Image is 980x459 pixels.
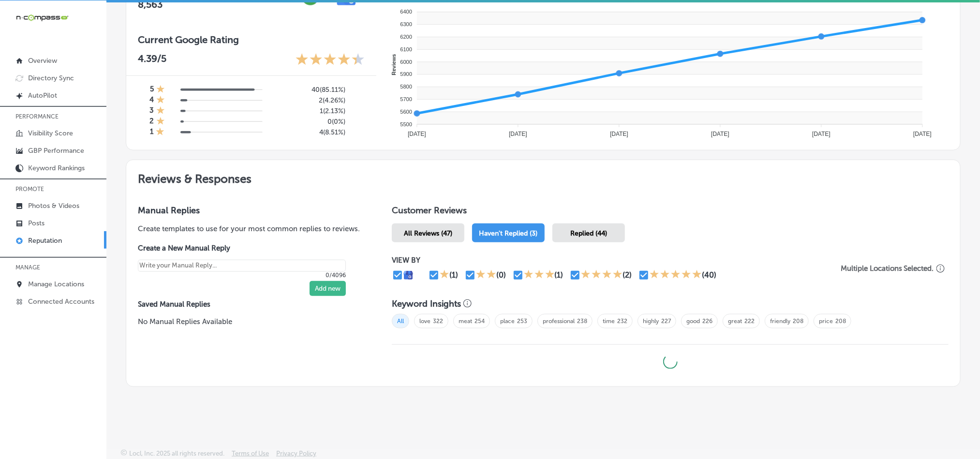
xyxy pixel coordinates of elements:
tspan: [DATE] [913,131,932,137]
h5: 2 ( 4.26% ) [280,96,345,104]
div: 1 Star [156,127,164,138]
h2: Reviews & Responses [126,160,960,193]
h5: 4 ( 8.51% ) [280,128,345,136]
a: 253 [517,318,527,325]
h5: 0 ( 0% ) [280,118,345,126]
a: 222 [744,318,755,325]
a: 226 [702,318,713,325]
p: Connected Accounts [28,297,94,306]
p: 4.39 /5 [138,53,166,68]
div: 1 Star [156,85,165,95]
a: 208 [793,318,803,325]
h5: 1 ( 2.13% ) [280,107,345,115]
div: (1) [449,270,458,280]
a: meat [459,318,472,325]
tspan: 6100 [401,46,412,52]
a: time [603,318,615,325]
tspan: [DATE] [509,131,527,137]
text: Reviews [391,54,397,75]
tspan: 6200 [401,34,412,40]
div: 4 Stars [581,269,623,281]
p: Locl, Inc. 2025 all rights reserved. [129,450,224,457]
a: highly [643,318,659,325]
tspan: [DATE] [711,131,729,137]
a: 238 [577,318,587,325]
div: 4.39 Stars [296,53,365,68]
p: AutoPilot [28,91,57,100]
p: Reputation [28,237,62,245]
tspan: [DATE] [610,131,628,137]
span: All Reviews (47) [404,229,452,237]
a: place [500,318,515,325]
h4: 3 [149,106,154,117]
p: Posts [28,219,45,227]
a: professional [543,318,575,325]
a: 208 [835,318,846,325]
tspan: [DATE] [408,131,426,137]
div: (1) [555,270,564,280]
p: Directory Sync [28,74,74,82]
p: No Manual Replies Available [138,316,361,327]
div: (2) [623,270,632,280]
div: 1 Star [156,106,165,117]
h3: Current Google Rating [138,34,365,45]
h5: 40 ( 85.11% ) [280,86,345,94]
a: 232 [617,318,627,325]
h3: Keyword Insights [392,298,461,309]
p: Create templates to use for your most common replies to reviews. [138,223,361,234]
a: 254 [475,318,485,325]
div: (0) [496,270,506,280]
h4: 1 [150,127,153,138]
div: (40) [702,270,716,280]
img: 660ab0bf-5cc7-4cb8-ba1c-48b5ae0f18e60NCTV_CLogo_TV_Black_-500x88.png [15,13,69,22]
tspan: 5700 [401,96,412,102]
h4: 5 [150,85,154,95]
label: Saved Manual Replies [138,300,361,309]
a: great [728,318,742,325]
p: Manage Locations [28,280,84,288]
a: price [819,318,833,325]
a: love [419,318,431,325]
tspan: 5800 [401,84,412,89]
div: 1 Star [156,117,165,127]
span: Replied (44) [570,229,607,237]
p: Overview [28,57,57,65]
a: 322 [433,318,443,325]
div: 5 Stars [650,269,702,281]
a: good [686,318,700,325]
p: VIEW BY [392,256,837,265]
tspan: 5500 [401,121,412,127]
tspan: 6400 [401,9,412,15]
textarea: Create your Quick Reply [138,260,346,272]
div: 1 Star [440,269,449,281]
p: Photos & Videos [28,202,79,210]
div: 2 Stars [476,269,496,281]
h4: 4 [149,95,154,106]
p: Visibility Score [28,129,73,137]
div: 3 Stars [524,269,555,281]
tspan: [DATE] [812,131,831,137]
a: 227 [661,318,671,325]
div: 1 Star [156,95,165,106]
button: Add new [310,281,346,296]
tspan: 6300 [401,21,412,27]
h4: 2 [149,117,154,127]
p: Multiple Locations Selected. [841,264,934,273]
p: 0/4096 [138,272,346,279]
span: All [392,314,409,328]
h1: Customer Reviews [392,205,949,220]
tspan: 5600 [401,109,412,115]
h3: Manual Replies [138,205,361,216]
tspan: 6000 [401,59,412,65]
p: Keyword Rankings [28,164,85,172]
a: friendly [770,318,790,325]
tspan: 5900 [401,72,412,77]
label: Create a New Manual Reply [138,244,346,252]
p: GBP Performance [28,147,84,155]
span: Haven't Replied (3) [479,229,538,237]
